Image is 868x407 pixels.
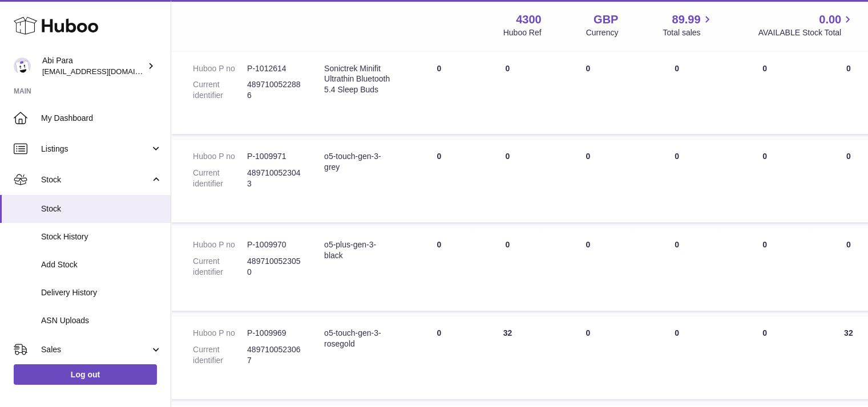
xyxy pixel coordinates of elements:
[193,168,247,189] dt: Current identifier
[405,140,473,222] td: 0
[503,27,542,38] div: Huboo Ref
[42,55,145,77] div: Abi Para
[324,63,393,96] div: Sonictrek Minifit Ultrathin Bluetooth 5.4 Sleep Buds
[672,12,700,27] span: 89.99
[193,344,247,366] dt: Current identifier
[634,228,720,311] td: 0
[762,64,767,73] span: 0
[473,228,542,311] td: 0
[14,58,31,75] img: Abi@mifo.co.uk
[41,144,150,154] span: Listings
[473,52,542,135] td: 0
[193,79,247,101] dt: Current identifier
[634,140,720,222] td: 0
[193,256,247,278] dt: Current identifier
[247,256,301,278] dd: 4897100523050
[41,259,162,270] span: Add Stock
[586,27,619,38] div: Currency
[473,140,542,222] td: 0
[247,344,301,366] dd: 4897100523067
[247,63,301,74] dd: P-1012614
[405,52,473,135] td: 0
[247,328,301,339] dd: P-1009969
[41,203,162,214] span: Stock
[247,239,301,250] dd: P-1009970
[473,316,542,399] td: 32
[542,316,634,399] td: 0
[634,52,720,135] td: 0
[634,316,720,399] td: 0
[41,231,162,242] span: Stock History
[193,63,247,74] dt: Huboo P no
[542,228,634,311] td: 0
[405,316,473,399] td: 0
[247,151,301,162] dd: P-1009971
[516,12,542,27] strong: 4300
[594,12,618,27] strong: GBP
[405,228,473,311] td: 0
[324,328,393,349] div: o5-touch-gen-3-rosegold
[758,12,854,38] a: 0.00 AVAILABLE Stock Total
[193,239,247,250] dt: Huboo P no
[41,344,150,355] span: Sales
[542,140,634,222] td: 0
[193,151,247,162] dt: Huboo P no
[193,328,247,339] dt: Huboo P no
[663,27,713,38] span: Total sales
[542,52,634,135] td: 0
[41,174,150,185] span: Stock
[324,239,393,261] div: o5-plus-gen-3-black
[14,364,157,385] a: Log out
[663,12,713,38] a: 89.99 Total sales
[762,240,767,249] span: 0
[762,328,767,337] span: 0
[762,152,767,161] span: 0
[41,315,162,326] span: ASN Uploads
[41,287,162,298] span: Delivery History
[758,27,854,38] span: AVAILABLE Stock Total
[819,12,841,27] span: 0.00
[247,168,301,189] dd: 4897100523043
[41,113,162,124] span: My Dashboard
[247,79,301,101] dd: 4897100522886
[42,67,168,76] span: [EMAIL_ADDRESS][DOMAIN_NAME]
[324,151,393,173] div: o5-touch-gen-3-grey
